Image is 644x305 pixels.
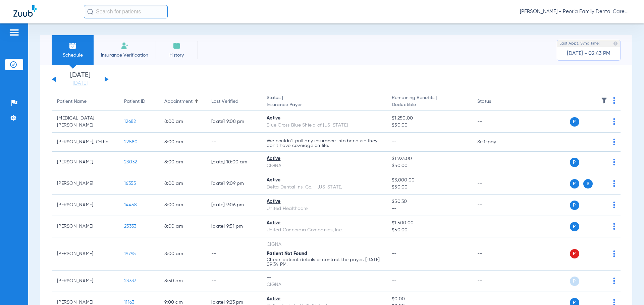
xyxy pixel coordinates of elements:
div: Active [267,115,381,122]
td: [PERSON_NAME] [52,271,119,292]
td: [PERSON_NAME] [52,195,119,216]
img: group-dot-blue.svg [613,118,615,125]
span: $1,923.00 [392,155,466,162]
td: -- [472,195,517,216]
span: Insurance Verification [99,52,151,59]
td: [DATE] 9:51 PM [206,216,261,237]
div: United Healthcare [267,205,381,212]
td: 8:00 AM [159,216,206,237]
div: CIGNA [267,281,381,288]
span: 11163 [124,300,134,305]
td: -- [206,271,261,292]
span: 23333 [124,224,136,229]
td: -- [206,133,261,152]
p: We couldn’t pull any insurance info because they don’t have coverage on file. [267,139,381,148]
span: 19795 [124,251,136,256]
td: [DATE] 9:08 PM [206,111,261,133]
th: Status | [261,92,386,111]
div: -- [267,274,381,281]
th: Status [472,92,517,111]
span: 22580 [124,140,138,144]
span: $1,500.00 [392,220,466,227]
img: group-dot-blue.svg [613,278,615,284]
a: [DATE] [60,80,100,87]
span: 14458 [124,203,137,207]
span: $50.00 [392,122,466,129]
span: Schedule [57,52,89,59]
td: [PERSON_NAME] [52,152,119,173]
img: hamburger-icon [9,28,19,36]
div: Appointment [164,98,201,105]
span: Deductible [392,101,466,108]
td: -- [472,152,517,173]
img: group-dot-blue.svg [613,250,615,257]
span: P [570,201,579,210]
img: Zuub Logo [13,5,37,17]
td: -- [472,237,517,271]
span: -- [392,279,397,283]
span: 16353 [124,181,136,186]
input: Search for patients [84,5,168,18]
span: 12682 [124,119,136,124]
td: [DATE] 9:09 PM [206,173,261,195]
span: P [570,158,579,167]
td: -- [206,237,261,271]
td: 8:00 AM [159,133,206,152]
img: Manual Insurance Verification [121,42,129,50]
div: CIGNA [267,162,381,169]
td: [PERSON_NAME] [52,216,119,237]
span: [DATE] - 02:43 PM [567,50,610,57]
span: $50.00 [392,184,466,191]
td: -- [472,173,517,195]
div: Last Verified [211,98,238,105]
span: $1,250.00 [392,115,466,122]
span: $3,000.00 [392,177,466,184]
span: P [570,117,579,127]
td: -- [472,216,517,237]
img: group-dot-blue.svg [613,180,615,187]
span: [PERSON_NAME] - Peoria Family Dental Care [520,8,631,15]
th: Remaining Benefits | [386,92,472,111]
td: 8:00 AM [159,173,206,195]
div: Patient Name [57,98,87,105]
td: [PERSON_NAME] [52,173,119,195]
div: Last Verified [211,98,256,105]
div: Delta Dental Ins. Co. - [US_STATE] [267,184,381,191]
img: Schedule [69,42,77,50]
div: Appointment [164,98,193,105]
img: group-dot-blue.svg [613,139,615,145]
div: Patient ID [124,98,145,105]
li: [DATE] [60,72,100,87]
td: [MEDICAL_DATA][PERSON_NAME] [52,111,119,133]
td: [DATE] 10:00 AM [206,152,261,173]
div: Active [267,198,381,205]
span: -- [392,205,466,212]
span: $50.00 [392,227,466,234]
div: Patient ID [124,98,154,105]
td: [PERSON_NAME] [52,237,119,271]
span: P [570,249,579,258]
span: Last Appt. Sync Time: [559,40,600,47]
span: P [570,222,579,231]
div: Active [267,220,381,227]
div: Active [267,155,381,162]
span: 23032 [124,160,137,164]
img: group-dot-blue.svg [613,202,615,208]
td: [DATE] 9:06 PM [206,195,261,216]
td: 8:00 AM [159,237,206,271]
img: Search Icon [87,9,93,15]
span: Patient Not Found [267,251,307,256]
p: Check patient details or contact the payer. [DATE] 09:34 PM. [267,257,381,267]
td: 8:50 AM [159,271,206,292]
img: group-dot-blue.svg [613,97,615,104]
td: -- [472,271,517,292]
img: group-dot-blue.svg [613,223,615,230]
img: group-dot-blue.svg [613,159,615,165]
span: $50.00 [392,162,466,169]
td: [PERSON_NAME], Ortho [52,133,119,152]
img: History [173,42,181,50]
div: Blue Cross Blue Shield of [US_STATE] [267,122,381,129]
span: History [161,52,193,59]
td: -- [472,111,517,133]
td: Self-pay [472,133,517,152]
